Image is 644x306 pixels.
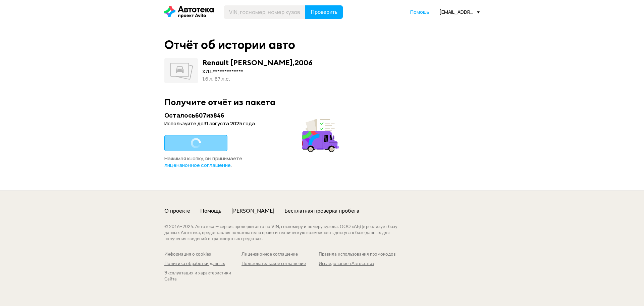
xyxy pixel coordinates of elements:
[319,252,396,258] a: Правила использования промокодов
[284,207,359,215] a: Бесплатная проверка пробега
[164,38,295,52] div: Отчёт об истории авто
[164,207,190,215] a: О проекте
[164,111,341,120] div: Осталось 607 из 846
[164,120,341,127] div: Используйте до 31 августа 2025 года .
[241,261,319,267] a: Пользовательское соглашение
[202,58,313,67] div: Renault [PERSON_NAME] , 2006
[164,97,480,107] div: Получите отчёт из пакета
[439,9,480,15] div: [EMAIL_ADDRESS][DOMAIN_NAME]
[311,9,337,15] span: Проверить
[164,261,241,267] a: Политика обработки данных
[224,5,306,19] input: VIN, госномер, номер кузова
[202,75,313,83] div: 1.6 л, 87 л.c.
[164,270,241,282] a: Эксплуатация и характеристики Сайта
[200,207,221,215] a: Помощь
[164,224,411,242] div: © 2016– 2025 . Автотека — сервис проверки авто по VIN, госномеру и номеру кузова. ООО «АБД» реали...
[231,207,274,215] a: [PERSON_NAME]
[319,261,396,267] a: Исследование «Автостата»
[410,9,429,15] a: Помощь
[305,5,343,19] button: Проверить
[164,162,231,169] a: лицензионное соглашение
[164,252,241,258] a: Информация о cookies
[241,252,319,258] a: Лицензионное соглашение
[164,155,242,169] span: Нажимая кнопку, вы принимаете .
